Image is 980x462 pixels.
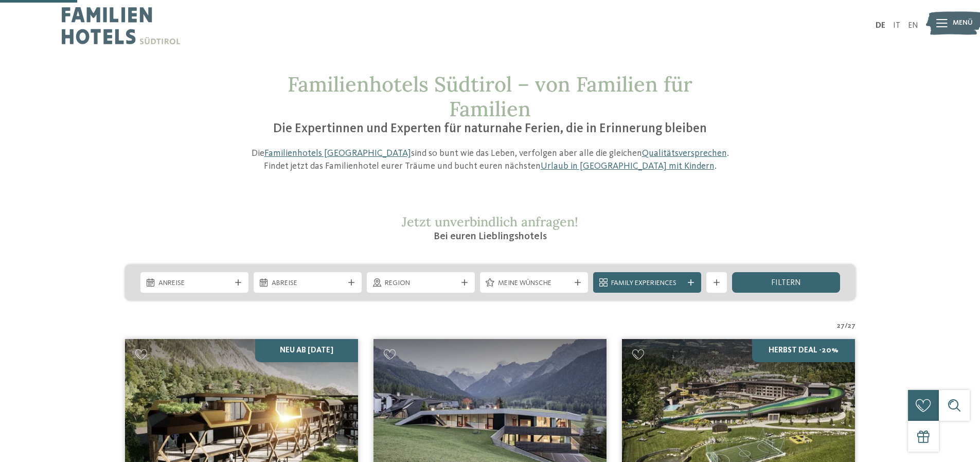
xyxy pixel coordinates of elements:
span: Abreise [272,278,344,289]
span: 27 [848,321,856,331]
a: EN [908,22,918,30]
span: Die Expertinnen und Experten für naturnahe Ferien, die in Erinnerung bleiben [273,122,707,135]
span: Family Experiences [611,278,683,289]
span: Menü [953,18,973,28]
span: Jetzt unverbindlich anfragen! [402,214,578,230]
p: Die sind so bunt wie das Leben, verfolgen aber alle die gleichen . Findet jetzt das Familienhotel... [246,147,735,173]
span: Familienhotels Südtirol – von Familien für Familien [288,71,692,122]
span: Bei euren Lieblingshotels [434,232,547,242]
span: Anreise [158,278,230,289]
a: Familienhotels [GEOGRAPHIC_DATA] [264,149,411,158]
a: Qualitätsversprechen [642,149,727,158]
a: DE [876,22,885,30]
span: Region [385,278,457,289]
span: / [845,321,848,331]
span: filtern [771,279,801,287]
a: IT [893,22,900,30]
span: Meine Wünsche [498,278,570,289]
span: 27 [837,321,845,331]
a: Urlaub in [GEOGRAPHIC_DATA] mit Kindern [541,162,715,171]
